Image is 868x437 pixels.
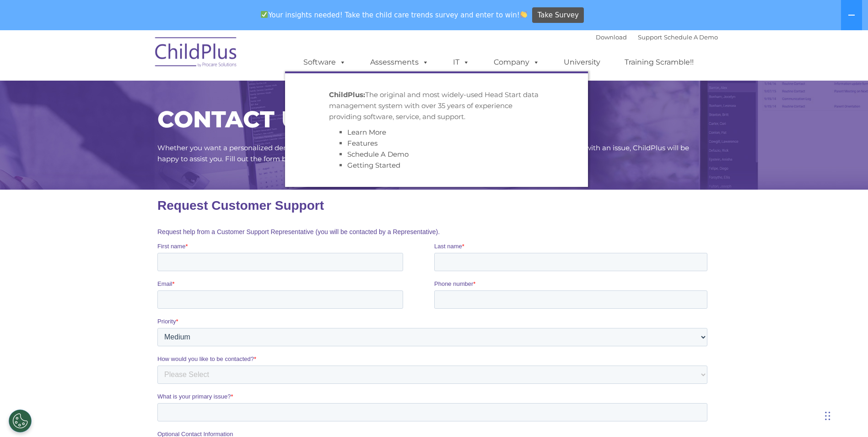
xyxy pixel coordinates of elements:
a: Download [596,33,627,41]
span: Take Survey [538,7,579,23]
a: IT [444,53,479,71]
a: Learn More [347,128,386,137]
a: Assessments [361,53,438,71]
font: | [596,33,718,41]
a: Features [347,139,377,147]
img: ChildPlus by Procare Solutions [151,31,242,76]
a: Schedule A Demo [347,150,409,158]
span: CONTACT US [157,105,314,133]
a: Training Scramble!! [615,53,703,71]
a: University [555,53,609,71]
a: Company [485,53,549,71]
iframe: Chat Widget [718,338,868,437]
a: Take Survey [532,7,584,23]
p: The original and most widely-used Head Start data management system with over 35 years of experie... [329,89,544,122]
strong: ChildPlus: [329,90,365,99]
span: Whether you want a personalized demo of the software, looking for answers, interested in training... [157,143,689,163]
a: Support [638,33,662,41]
a: Schedule A Demo [664,33,718,41]
div: Drag [825,402,830,430]
a: Software [294,53,355,71]
button: Cookies Settings [9,410,32,432]
a: Getting Started [347,161,400,169]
